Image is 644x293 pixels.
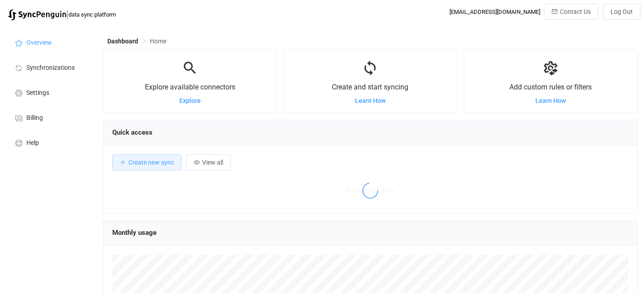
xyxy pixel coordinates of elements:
[8,8,116,21] a: |data sync platform
[26,115,43,122] span: Billing
[535,97,566,104] a: Learn How
[179,97,201,104] a: Explore
[26,64,75,72] span: Synchronizations
[4,80,94,105] a: Settings
[4,130,94,155] a: Help
[66,8,68,21] span: |
[26,140,39,147] span: Help
[4,30,94,55] a: Overview
[112,128,153,136] span: Quick access
[449,8,540,15] div: [EMAIL_ADDRESS][DOMAIN_NAME]
[509,83,592,91] span: Add custom rules or filters
[145,83,235,91] span: Explore available connectors
[4,105,94,130] a: Billing
[610,8,633,15] span: Log Out
[128,159,174,166] span: Create new sync
[107,38,166,44] div: Breadcrumb
[544,4,598,20] button: Contact Us
[26,89,49,97] span: Settings
[332,83,408,91] span: Create and start syncing
[8,9,66,21] img: syncpenguin.svg
[603,4,640,20] button: Log Out
[202,159,223,166] span: View all
[68,11,116,18] span: data sync platform
[112,229,157,237] span: Monthly usage
[150,38,166,45] span: Home
[112,154,182,170] button: Create new sync
[186,154,231,170] button: View all
[26,39,52,47] span: Overview
[107,38,138,45] span: Dashboard
[560,8,591,15] span: Contact Us
[4,55,94,80] a: Synchronizations
[355,97,386,104] a: Learn How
